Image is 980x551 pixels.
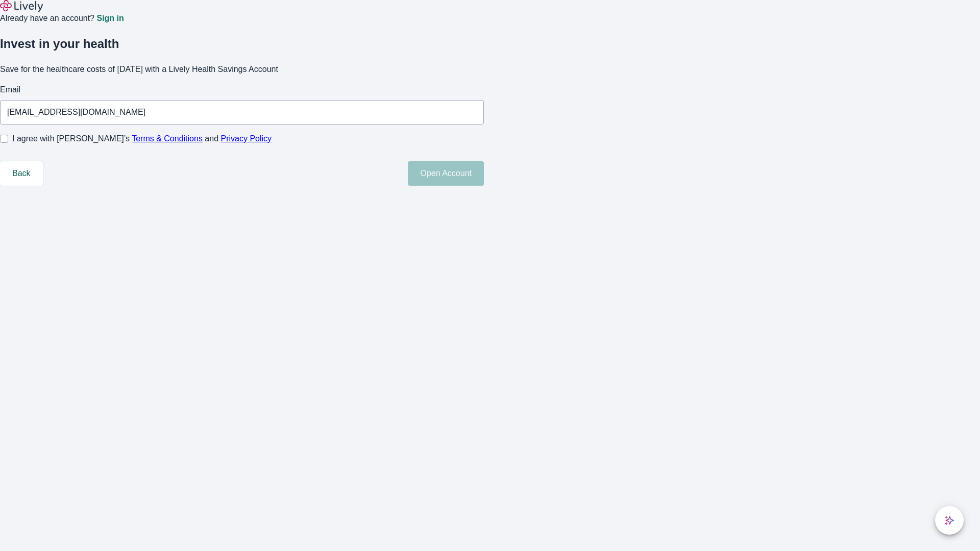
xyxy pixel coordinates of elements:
button: chat [935,506,964,535]
svg: Lively AI Assistant [944,515,954,525]
span: I agree with [PERSON_NAME]’s and [12,133,272,145]
a: Privacy Policy [221,134,272,143]
a: Sign in [96,14,124,22]
a: Terms & Conditions [132,134,203,143]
